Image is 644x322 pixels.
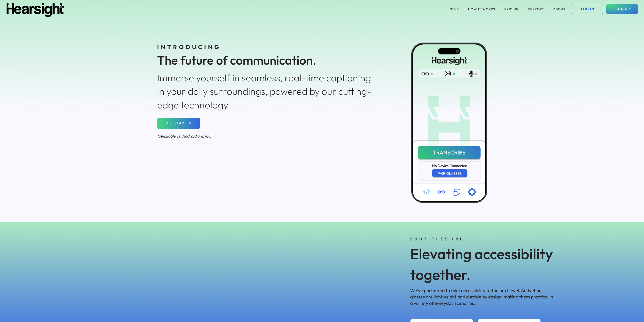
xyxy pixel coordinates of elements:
div: INTRODUCING [157,43,377,51]
img: Hearsight iOS app screenshot [411,43,487,203]
div: We've partnered to take accessibility to the next level. ActiveLook glasses are lightweight and d... [410,287,554,307]
button: GET STARTED [157,118,200,129]
img: Hearsight logo [6,3,64,17]
div: *Available on Android and iOS [157,133,377,139]
button: SUPPORT [525,4,547,14]
button: HOW IT WORKS [465,4,498,14]
button: PRICING [501,4,522,14]
div: SUBTITLES IRL [410,236,554,242]
div: Immerse yourself in seamless, real-time captioning in your daily surroundings, powered by our cut... [157,71,377,112]
button: SIGN UP [606,4,638,14]
button: LOG IN [572,4,603,14]
div: Elevating accessibility together. [410,243,554,285]
button: HOME [445,4,462,14]
div: The future of communication. [157,52,377,69]
button: ABOUT [550,4,569,14]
